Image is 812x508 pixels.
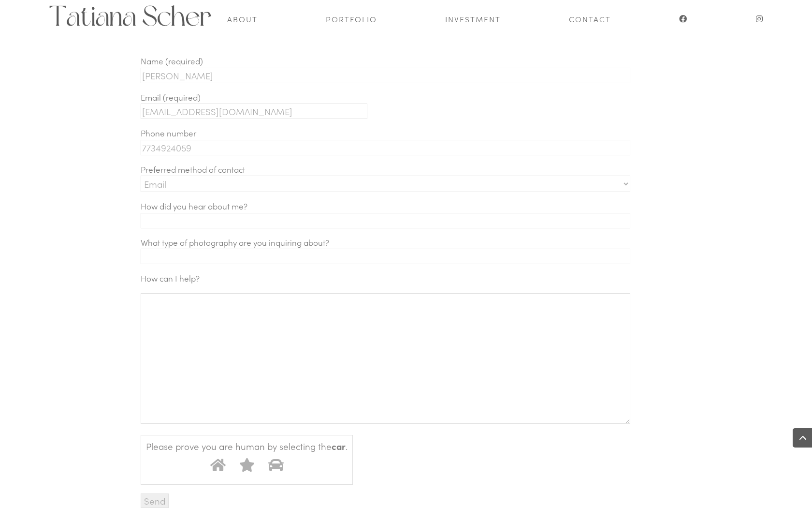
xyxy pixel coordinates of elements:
span: Please prove you are human by selecting the . [146,440,348,453]
p: Email (required) [141,91,684,128]
span: car [332,440,346,452]
p: Name (required) [141,55,684,91]
p: How can I help? [141,272,684,293]
p: Preferred method of contact [141,164,684,201]
form: Contact form [141,55,684,508]
img: Elopement photography [48,5,213,26]
p: How did you hear about me? [141,200,684,237]
input: Send [141,493,169,508]
p: What type of photography are you inquiring about? [141,237,684,273]
p: Phone number [141,127,684,164]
